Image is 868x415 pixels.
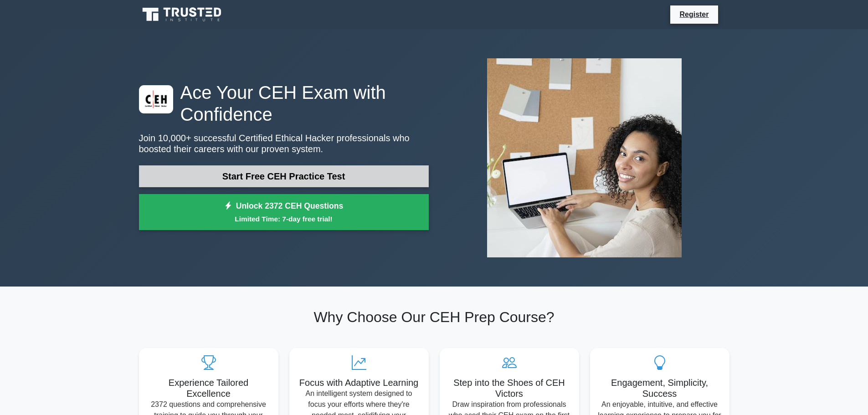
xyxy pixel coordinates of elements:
[674,9,714,20] a: Register
[139,133,429,154] p: Join 10,000+ successful Certified Ethical Hacker professionals who boosted their careers with our...
[447,377,572,399] h5: Step into the Shoes of CEH Victors
[146,377,271,399] h5: Experience Tailored Excellence
[139,194,429,231] a: Unlock 2372 CEH QuestionsLimited Time: 7-day free trial!
[297,377,421,388] h5: Focus with Adaptive Learning
[597,377,722,399] h5: Engagement, Simplicity, Success
[139,82,429,125] h1: Ace Your CEH Exam with Confidence
[139,165,429,187] a: Start Free CEH Practice Test
[139,308,729,326] h2: Why Choose Our CEH Prep Course?
[150,214,417,224] small: Limited Time: 7-day free trial!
